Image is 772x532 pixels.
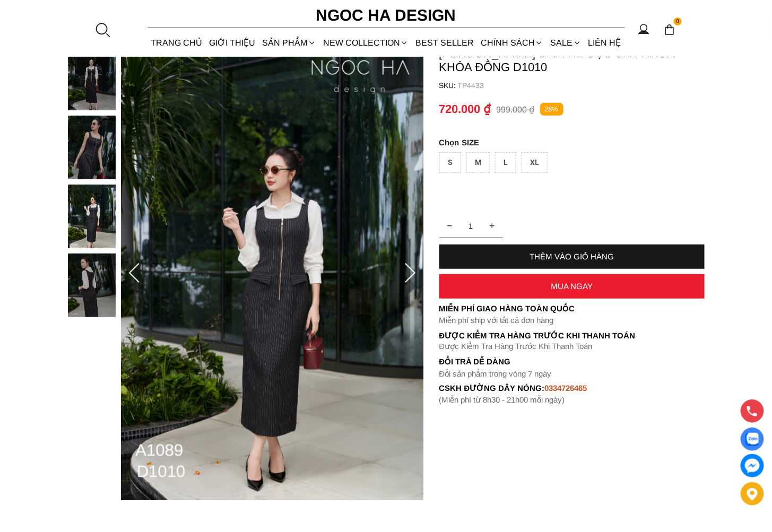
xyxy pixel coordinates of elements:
[540,103,563,116] p: 28%
[664,24,675,36] img: img-CART-ICON-ksit0nf1
[439,304,575,313] font: Miễn phí giao hàng toàn quốc
[259,29,319,57] div: SẢN PHẨM
[148,29,206,57] a: TRANG CHỦ
[547,29,585,57] a: SALE
[439,152,461,173] div: S
[741,428,764,451] a: Display image
[439,357,705,366] h6: Đổi trả dễ dàng
[319,29,412,57] a: NEW COLLECTION
[495,152,516,173] div: L
[412,29,478,57] a: BEST SELLER
[439,215,503,237] input: Quantity input
[439,369,552,378] font: Đổi sản phẩm trong vòng 7 ngày
[585,29,624,57] a: LIÊN HỆ
[439,282,705,291] div: MUA NGAY
[439,342,705,351] p: Được Kiểm Tra Hàng Trước Khi Thanh Toán
[466,152,490,173] div: M
[741,454,764,477] a: messenger
[439,81,458,90] h6: SKU:
[68,116,116,179] img: Mary Dress_ Đầm Kẻ Sọc Sát Nách Khóa Đồng D1010_mini_1
[439,102,491,116] p: 720.000 ₫
[439,252,705,261] div: THÊM VÀO GIỎ HÀNG
[439,138,705,147] p: SIZE
[68,185,116,248] img: Mary Dress_ Đầm Kẻ Sọc Sát Nách Khóa Đồng D1010_mini_2
[439,395,565,404] font: (Miễn phí từ 8h30 - 21h00 mỗi ngày)
[68,254,116,317] img: Mary Dress_ Đầm Kẻ Sọc Sát Nách Khóa Đồng D1010_mini_3
[439,383,545,393] font: cskh đường dây nóng:
[439,316,554,325] font: Miễn phí ship với tất cả đơn hàng
[544,383,587,393] font: 0334726465
[745,433,759,446] img: Display image
[307,3,466,28] a: Ngoc Ha Design
[458,81,705,90] p: TP4433
[439,47,705,74] p: [PERSON_NAME] Đầm Kẻ Sọc Sát Nách Khóa Đồng D1010
[121,47,423,500] img: Mary Dress_ Đầm Kẻ Sọc Sát Nách Khóa Đồng D1010_2
[478,29,547,57] div: Chính sách
[439,331,705,341] p: Được Kiểm Tra Hàng Trước Khi Thanh Toán
[206,29,259,57] a: GIỚI THIỆU
[497,104,535,115] p: 999.000 ₫
[674,18,682,26] span: 0
[68,47,116,110] img: Mary Dress_ Đầm Kẻ Sọc Sát Nách Khóa Đồng D1010_mini_0
[522,152,548,173] div: XL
